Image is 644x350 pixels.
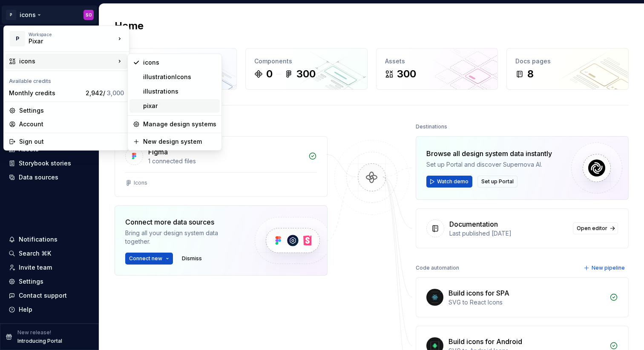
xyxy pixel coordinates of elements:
[143,87,216,96] div: illustrations
[19,106,124,115] div: Settings
[143,120,216,128] div: Manage design systems
[9,89,82,97] div: Monthly credits
[29,37,101,46] div: Pixar
[19,120,124,128] div: Account
[19,57,115,65] div: icons
[10,31,25,46] div: P
[143,58,216,67] div: icons
[86,89,124,97] span: 2,942 /
[143,137,216,146] div: New design system
[19,137,124,146] div: Sign out
[143,102,216,110] div: pixar
[29,32,115,37] div: Workspace
[143,73,216,81] div: illustrationIcons
[107,89,124,97] span: 3,000
[6,73,127,86] div: Available credits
